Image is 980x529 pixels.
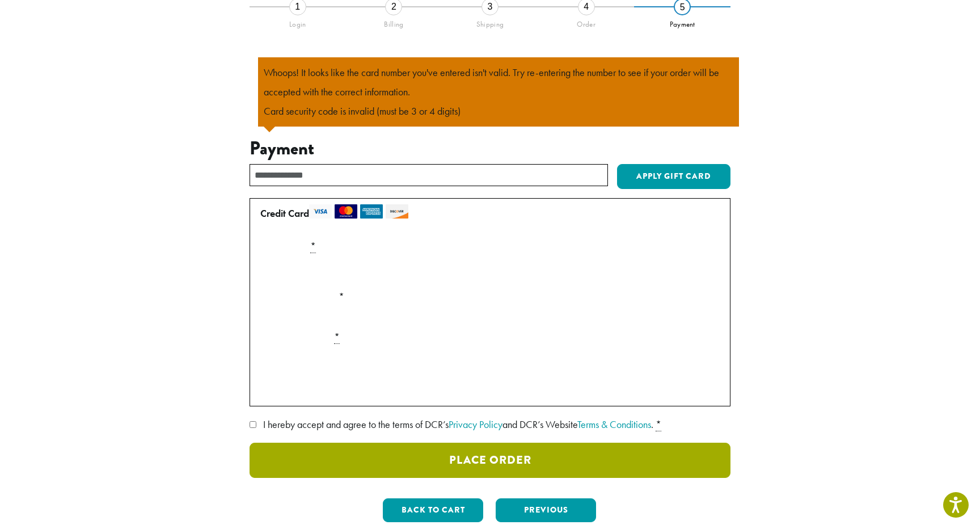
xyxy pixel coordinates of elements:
button: Apply Gift Card [617,164,730,189]
button: Place Order [250,443,730,478]
div: Order [538,15,635,29]
img: amex [360,204,383,219]
li: Whoops! It looks like the card number you've entered isn't valid. Try re-entering the number to s... [264,63,733,102]
div: Shipping [442,15,538,29]
img: mastercard [335,204,357,219]
input: I hereby accept and agree to the terms of DCR’sPrivacy Policyand DCR’s WebsiteTerms & Conditions. * [250,421,256,428]
li: Card security code is invalid (must be 3 or 4 digits) [264,102,733,121]
div: Login [250,15,346,29]
div: Payment [634,15,730,29]
a: Privacy Policy [449,418,502,431]
abbr: required [310,240,316,253]
img: visa [309,204,332,219]
span: I hereby accept and agree to the terms of DCR’s and DCR’s Website . [263,418,653,431]
label: Credit Card [260,204,715,222]
div: Billing [346,15,442,29]
button: Previous [496,498,596,522]
a: Terms & Conditions [577,418,651,431]
h3: Payment [250,138,730,159]
abbr: required [656,418,661,431]
abbr: required [334,330,340,344]
button: Back to cart [383,498,483,522]
img: discover [386,204,408,219]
